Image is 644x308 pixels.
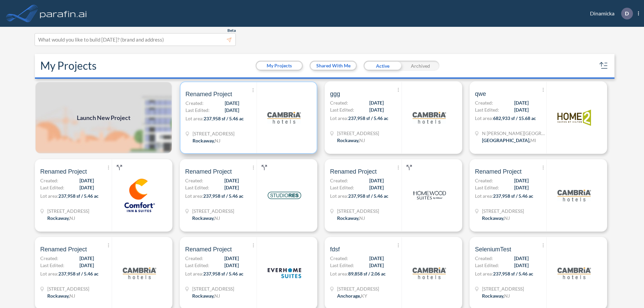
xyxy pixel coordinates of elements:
span: Last Edited: [185,107,210,114]
span: Rockaway , [47,215,69,221]
span: 1899 Evergreen Rd [337,285,379,292]
span: [DATE] [514,184,529,191]
span: 321 Mt Hope Ave [482,207,524,214]
span: [DATE] [369,177,384,184]
span: Lot area: [40,193,58,199]
span: Lot area: [330,115,348,121]
span: Created: [40,177,58,184]
span: 237,958 sf / 5.46 ac [348,193,388,199]
span: [GEOGRAPHIC_DATA] , [482,137,530,143]
span: Renamed Project [185,90,232,98]
div: Rockaway, NJ [47,292,75,299]
span: Launch New Project [77,113,130,122]
span: [DATE] [79,255,94,262]
button: Shared With Me [311,62,356,70]
span: NJ [359,137,365,143]
span: [DATE] [514,106,529,113]
img: logo [557,179,591,212]
h2: My Projects [40,59,97,72]
img: logo [123,179,156,212]
span: Last Edited: [40,184,64,191]
div: Rockaway, NJ [482,214,510,222]
span: [DATE] [369,99,384,106]
span: Last Edited: [40,262,64,269]
span: NJ [69,215,75,221]
span: Renamed Project [185,168,232,176]
img: logo [267,101,301,134]
span: Anchorage , [337,293,361,299]
span: NJ [359,215,365,221]
span: 237,958 sf / 5.46 ac [493,193,533,199]
span: 237,958 sf / 5.46 ac [58,193,99,199]
span: Lot area: [475,193,493,199]
span: 237,958 sf / 5.46 ac [58,271,99,276]
img: logo [413,256,446,290]
span: Rockaway , [193,138,215,143]
div: Grand Rapids, MI [482,137,536,144]
img: logo [268,179,301,212]
span: NJ [504,215,510,221]
span: 89,858 sf / 2.06 ac [348,271,386,276]
span: Last Edited: [475,106,499,113]
span: Created: [185,255,203,262]
span: Created: [330,99,348,106]
img: logo [123,256,156,290]
img: logo [557,256,591,290]
span: [DATE] [514,262,529,269]
p: D [625,10,629,16]
span: [DATE] [224,184,239,191]
span: Renamed Project [475,168,522,176]
img: logo [39,7,88,20]
span: [DATE] [369,184,384,191]
span: MI [530,137,536,143]
span: Rockaway , [482,215,504,221]
span: 321 Mt Hope Ave [193,130,234,137]
span: Beta [227,28,236,33]
span: Renamed Project [40,245,87,253]
span: Created: [185,100,204,107]
a: Launch New Project [35,81,172,154]
span: Created: [40,255,58,262]
span: NJ [504,293,510,299]
span: NJ [214,293,220,299]
span: [DATE] [225,100,239,107]
span: [DATE] [514,177,529,184]
span: Lot area: [185,193,203,199]
img: add [35,81,172,154]
span: 321 Mt Hope Ave [192,285,234,292]
span: 321 Mt Hope Ave [47,207,89,214]
span: [DATE] [224,177,239,184]
span: [DATE] [369,106,384,113]
span: Lot area: [475,115,493,121]
span: [DATE] [79,184,94,191]
button: My Projects [257,62,302,70]
span: Last Edited: [185,184,209,191]
span: Created: [475,255,493,262]
span: Lot area: [185,271,203,276]
img: logo [413,101,446,134]
span: 237,958 sf / 5.46 ac [203,271,244,276]
button: sort [598,60,609,71]
span: 237,958 sf / 5.46 ac [203,193,244,199]
span: Created: [185,177,203,184]
span: Lot area: [475,271,493,276]
span: [DATE] [79,262,94,269]
span: Last Edited: [475,184,499,191]
span: NJ [214,215,220,221]
span: Created: [330,177,348,184]
div: Rockaway, NJ [193,137,220,144]
span: [DATE] [225,107,239,114]
span: 321 Mt Hope Ave [337,207,379,214]
span: Created: [330,255,348,262]
span: Renamed Project [330,168,377,176]
span: 321 Mt Hope Ave [337,130,379,137]
div: Rockaway, NJ [192,214,220,222]
span: [DATE] [514,99,529,106]
span: Rockaway , [47,293,69,299]
span: Last Edited: [330,184,354,191]
span: Rockaway , [337,215,359,221]
span: 321 Mt Hope Ave [192,207,234,214]
span: Created: [475,177,493,184]
span: [DATE] [369,262,384,269]
span: [DATE] [369,255,384,262]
